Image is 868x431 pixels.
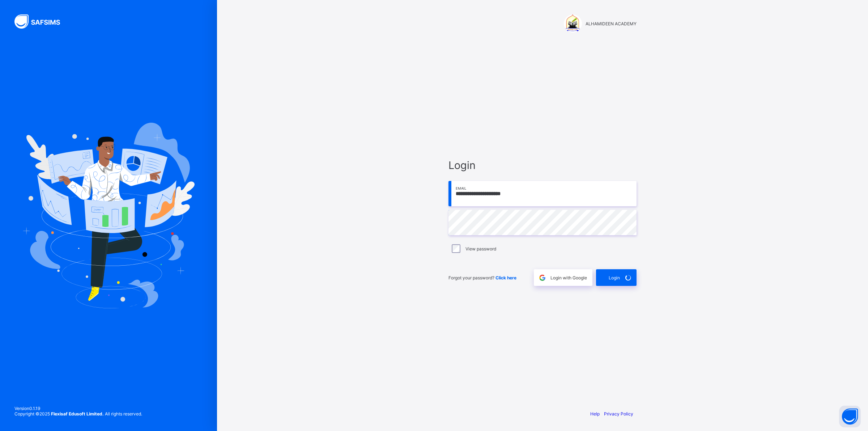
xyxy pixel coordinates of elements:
img: Hero Image [22,123,195,308]
span: ALHAMIDEEN ACADEMY [586,21,637,26]
a: Privacy Policy [604,411,633,417]
img: google.396cfc9801f0270233282035f929180a.svg [538,274,546,282]
a: Help [590,411,600,417]
span: Login [448,159,637,172]
span: Login [609,275,620,280]
img: SAFSIMS Logo [14,14,69,29]
span: Version 0.1.19 [14,406,142,411]
button: Open asap [839,406,861,427]
strong: Flexisaf Edusoft Limited. [51,411,104,417]
a: Click here [495,275,516,280]
span: Copyright © 2025 All rights reserved. [14,411,142,417]
span: Forgot your password? [448,275,516,280]
label: View password [465,246,496,252]
span: Login with Google [550,275,587,280]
